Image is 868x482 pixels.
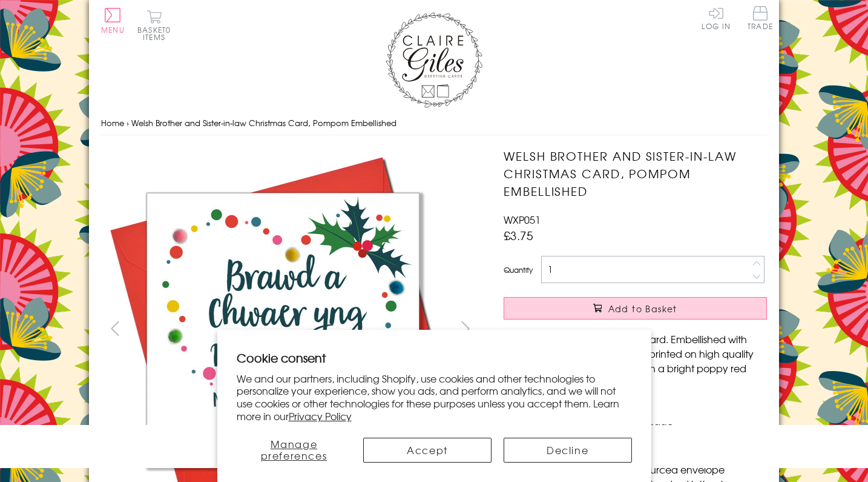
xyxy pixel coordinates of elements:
label: Quantity [504,264,533,275]
span: Add to Basket [608,303,677,315]
button: prev [101,315,128,342]
button: Manage preferences [236,438,351,463]
button: Add to Basket [504,297,767,320]
span: Trade [748,6,773,30]
h2: Cookie consent [237,349,632,366]
span: 0 items [143,24,171,42]
nav: breadcrumbs [101,111,767,136]
button: next [452,315,479,342]
button: Accept [363,438,492,463]
span: Welsh Brother and Sister-in-law Christmas Card, Pompom Embellished [131,117,396,129]
span: › [127,117,129,129]
a: Privacy Policy [289,409,352,423]
a: Trade [748,6,773,32]
span: WXP051 [504,212,541,227]
button: Decline [504,438,632,463]
a: Log In [702,6,731,30]
h1: Welsh Brother and Sister-in-law Christmas Card, Pompom Embellished [504,147,767,199]
button: Basket0 items [137,10,171,41]
button: Menu [101,8,125,33]
span: £3.75 [504,227,533,244]
img: Claire Giles Greetings Cards [386,12,482,108]
a: Home [101,117,124,129]
p: We and our partners, including Shopify, use cookies and other technologies to personalize your ex... [237,372,632,423]
span: Menu [101,24,125,35]
span: Manage preferences [261,437,327,463]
